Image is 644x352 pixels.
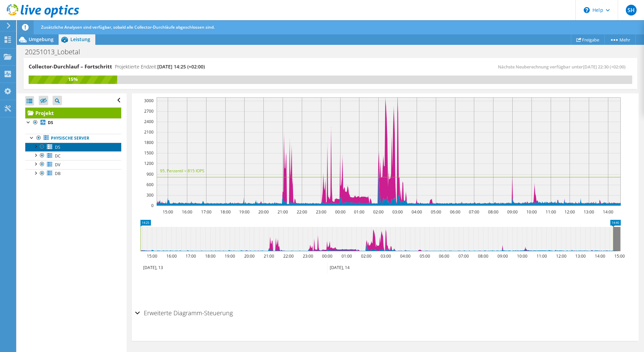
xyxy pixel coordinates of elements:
text: 2400 [144,119,154,124]
text: 2700 [144,108,154,114]
text: 17:00 [201,209,211,215]
text: 06:00 [450,209,460,215]
a: Physische Server [25,134,121,143]
text: 22:00 [296,209,307,215]
text: 95. Perzentil = 815 IOPS [160,168,204,174]
div: 15% [29,76,117,83]
a: DS [25,143,121,151]
text: 13:00 [575,253,585,259]
text: 1800 [144,140,154,145]
text: 20:00 [244,253,254,259]
text: 19:00 [239,209,249,215]
text: 20:00 [258,209,268,215]
span: SH [626,5,637,16]
text: 04:00 [400,253,410,259]
h4: Projektierte Endzeit: [115,63,205,70]
text: 0 [151,203,154,208]
text: 09:00 [497,253,508,259]
span: DB [55,171,61,176]
a: Freigabe [571,34,605,45]
text: 15:00 [162,209,173,215]
text: 17:00 [185,253,196,259]
text: 12:00 [564,209,575,215]
text: 05:00 [419,253,430,259]
text: 10:00 [526,209,537,215]
text: 21:00 [277,209,288,215]
text: 18:00 [205,253,215,259]
text: 09:00 [507,209,517,215]
text: 02:00 [373,209,383,215]
text: 03:00 [392,209,402,215]
text: 2100 [144,129,154,135]
span: [DATE] 14:25 (+02:00) [157,63,205,70]
text: 600 [147,182,154,187]
text: 07:00 [458,253,469,259]
span: DV [55,162,60,168]
text: 12:00 [556,253,566,259]
svg: \n [584,7,590,13]
b: DS [48,120,53,125]
a: Mehr [604,34,636,45]
text: 14:00 [594,253,605,259]
h1: 20251013_Lobetal [22,48,91,56]
text: 21:00 [263,253,274,259]
span: Umgebung [29,36,54,42]
span: Zusätzliche Analysen sind verfügbar, sobald alle Collector-Durchläufe abgeschlossen sind. [41,24,215,30]
text: 05:00 [430,209,441,215]
text: 3000 [144,98,154,104]
text: 02:00 [361,253,371,259]
text: 07:00 [469,209,479,215]
text: 08:00 [478,253,488,259]
text: 00:00 [335,209,345,215]
span: Leistung [70,36,90,42]
text: 08:00 [488,209,498,215]
text: 01:00 [354,209,364,215]
text: 1200 [144,160,154,166]
text: 23:00 [316,209,326,215]
text: 19:00 [224,253,235,259]
text: 13:00 [583,209,594,215]
text: 300 [147,192,154,198]
span: [DATE] 22:30 (+02:00) [583,64,625,70]
text: 22:00 [283,253,293,259]
a: DS [25,118,121,127]
text: 11:00 [536,253,547,259]
text: 10:00 [517,253,527,259]
text: 01:00 [341,253,352,259]
text: 06:00 [439,253,449,259]
text: 00:00 [322,253,332,259]
text: 15:00 [147,253,157,259]
text: 900 [147,171,154,177]
text: 03:00 [380,253,391,259]
h2: Erweiterte Diagramm-Steuerung [135,306,233,320]
text: 04:00 [411,209,422,215]
text: 16:00 [166,253,176,259]
span: Nächste Neuberechnung verfügbar unter [498,64,629,70]
span: DS [55,144,60,150]
text: 11:00 [545,209,556,215]
text: 15:00 [614,253,624,259]
span: DC [55,153,61,159]
a: Projekt [25,108,121,118]
text: 23:00 [302,253,313,259]
a: DV [25,160,121,169]
text: 18:00 [220,209,230,215]
a: DB [25,169,121,178]
text: 1500 [144,150,154,156]
text: 14:00 [603,209,613,215]
text: 16:00 [182,209,192,215]
a: DC [25,151,121,160]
